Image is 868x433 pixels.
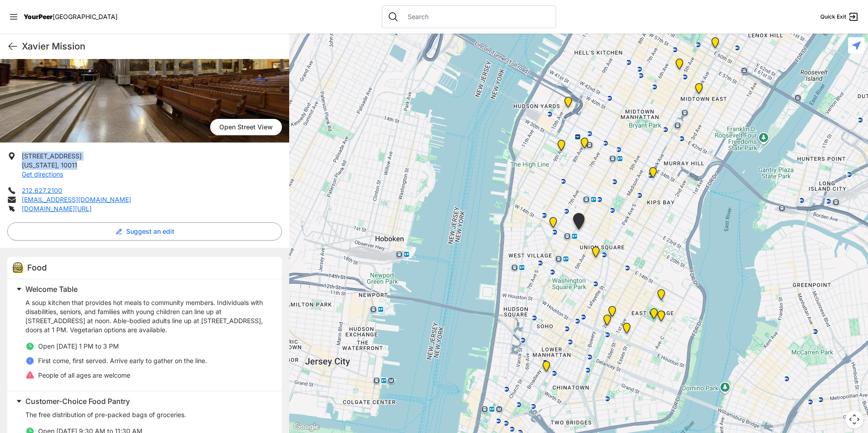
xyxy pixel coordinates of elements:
[24,14,118,20] a: YourPeer[GEOGRAPHIC_DATA]
[820,11,859,22] a: Quick Exit
[27,263,47,272] span: Food
[644,163,662,185] div: Mainchance Adult Drop-in Center
[210,119,282,135] span: Open Street View
[559,93,577,115] div: Sylvia's Place
[820,13,846,20] span: Quick Exit
[575,134,594,156] div: Antonio Olivieri Drop-in Center
[126,227,174,236] span: Suggest an edit
[544,213,562,235] div: Church of the Village
[22,170,63,178] a: Get directions
[537,357,556,379] div: Tribeca Campus/New York City Rescue Mission
[845,410,863,428] button: Map camera controls
[291,421,321,433] a: Open this area in Google Maps (opens a new window)
[38,371,130,379] span: People of all ages are welcome
[22,196,131,203] a: [EMAIL_ADDRESS][DOMAIN_NAME]
[25,285,78,294] span: Welcome Table
[22,152,82,160] span: [STREET_ADDRESS]
[38,342,119,350] span: Open [DATE] 1 PM to 3 PM
[291,421,321,433] img: Google
[38,356,207,365] p: First come, first served. Arrive early to gather on the line.
[402,12,550,21] input: Search
[61,161,77,169] span: 10011
[22,40,282,53] h1: Xavier Mission
[53,13,118,20] span: [GEOGRAPHIC_DATA]
[22,205,92,212] a: [DOMAIN_NAME][URL]
[25,298,271,335] p: A soup kitchen that provides hot meals to community members. Individuals with disabilities, senio...
[587,243,605,265] div: Synagoge at Union Square
[552,136,571,158] div: Chelsea
[567,209,590,237] div: Back of the Church
[652,307,671,329] div: Manhattan
[25,410,271,419] p: The free distribution of pre-packed bags of groceries.
[690,79,708,101] div: St. Bartholomew's Community Ministry
[645,305,663,326] div: Lunch in the Park
[57,161,59,169] span: ,
[7,222,282,241] button: Suggest an edit
[22,161,57,169] span: [US_STATE]
[617,319,636,341] div: University Community Social Services (UCSS)
[24,13,53,20] span: YourPeer
[22,187,62,194] a: 212.627.2100
[603,302,621,324] div: Maryhouse
[598,311,616,333] div: St. Joseph House
[25,397,130,406] span: Customer-Choice Food Pantry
